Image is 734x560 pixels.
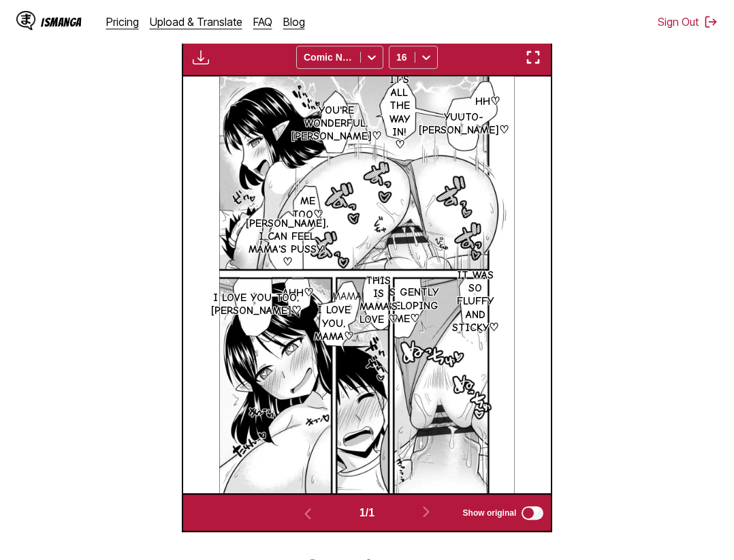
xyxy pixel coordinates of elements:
a: Pricing [106,15,139,29]
p: Mama! ♡ [329,287,367,319]
img: Enter fullscreen [525,49,541,65]
img: IsManga Logo [16,11,35,30]
p: Ahh♡ [280,284,316,302]
p: You're wonderful, [PERSON_NAME]♡ [289,102,384,146]
span: Show original [463,508,517,518]
p: This is Mama's love ♡ [357,272,400,330]
img: Previous page [300,505,316,522]
a: IsManga LogoIsManga [16,11,106,33]
p: I love you, Mama♡ [311,301,356,346]
p: It was so fluffy and sticky♡ [449,266,501,337]
p: Yuuto-[PERSON_NAME]♡ [416,108,511,140]
p: I love you too, [PERSON_NAME]♡ [208,289,304,320]
div: IsManga [41,16,82,29]
p: [PERSON_NAME], I can feel Mama's pussy! ♡ [243,215,331,273]
p: Me too♡ [289,192,325,223]
a: Upload & Translate [150,15,242,29]
a: Blog [283,15,305,29]
p: It's gently enveloping me♡ [372,283,441,328]
img: Sign out [704,15,718,29]
input: Show original [522,506,543,520]
button: Sign Out [658,15,718,29]
a: FAQ [253,15,272,29]
img: Manga Panel [219,76,514,493]
p: It's all the way in! ♡ [383,71,417,155]
p: Ahh♡ [466,93,502,111]
img: Download translated images [193,49,209,65]
span: 1 / 1 [360,507,374,519]
img: Next page [418,503,434,520]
